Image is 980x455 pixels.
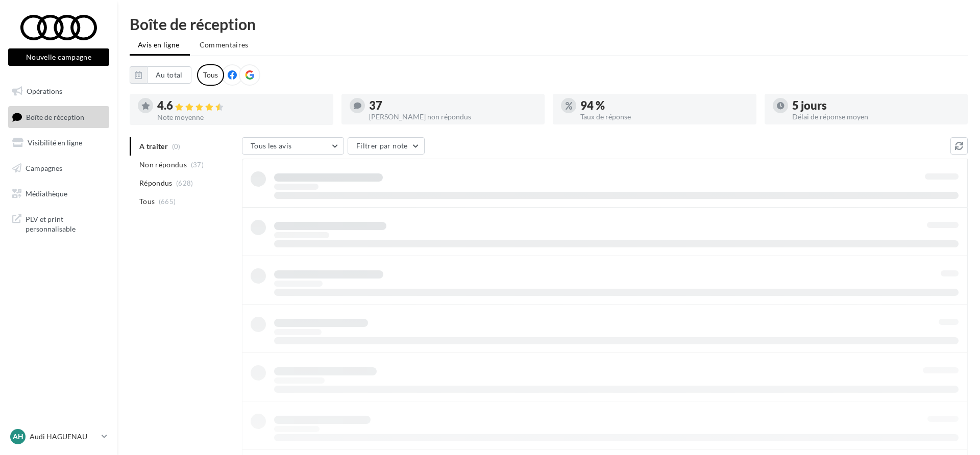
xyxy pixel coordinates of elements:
[26,164,62,172] span: Campagnes
[6,132,111,154] a: Visibilité en ligne
[6,158,111,179] a: Campagnes
[139,160,187,170] span: Non répondus
[792,100,960,111] div: 5 jours
[6,183,111,205] a: Médiathèque
[200,40,249,49] span: Commentaires
[191,161,204,169] span: (37)
[139,178,173,188] span: Répondus
[6,208,111,238] a: PLV et print personnalisable
[176,179,193,187] span: (628)
[130,16,968,32] div: Boîte de réception
[13,432,23,442] span: AH
[369,100,537,111] div: 37
[580,113,748,120] div: Taux de réponse
[157,100,325,112] div: 4.6
[6,81,111,102] a: Opérations
[159,197,176,206] span: (665)
[792,113,960,120] div: Délai de réponse moyen
[26,189,67,197] span: Médiathèque
[8,427,109,446] a: AH Audi HAGUENAU
[6,106,111,128] a: Boîte de réception
[139,196,155,207] span: Tous
[197,64,224,86] div: Tous
[580,100,748,111] div: 94 %
[157,114,325,121] div: Note moyenne
[26,212,105,234] span: PLV et print personnalisable
[369,113,537,120] div: [PERSON_NAME] non répondus
[30,432,97,442] p: Audi HAGUENAU
[26,112,84,121] span: Boîte de réception
[130,66,191,84] button: Au total
[27,87,62,95] span: Opérations
[147,66,191,84] button: Au total
[28,138,82,147] span: Visibilité en ligne
[8,48,109,66] button: Nouvelle campagne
